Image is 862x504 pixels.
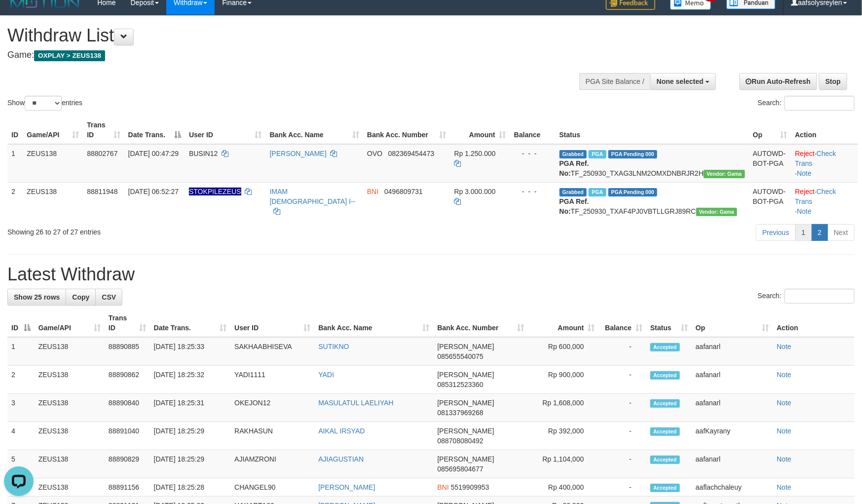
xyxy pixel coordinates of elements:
td: [DATE] 18:25:31 [150,394,231,422]
td: [DATE] 18:25:29 [150,422,231,450]
th: Bank Acc. Number: activate to sort column ascending [363,116,450,144]
button: None selected [650,73,716,90]
a: [PERSON_NAME] [270,150,327,157]
th: ID [7,116,23,144]
a: SUTIKNO [318,343,349,350]
th: Date Trans.: activate to sort column descending [124,116,185,144]
td: RAKHASUN [230,422,314,450]
span: [PERSON_NAME] [437,427,494,435]
button: Open LiveChat chat widget [4,4,34,34]
td: YADI1111 [230,366,314,394]
span: Accepted [650,456,680,464]
span: Marked by aafsreyleap [589,150,606,158]
td: - [599,478,647,497]
a: [PERSON_NAME] [318,483,375,491]
a: IMAM [DEMOGRAPHIC_DATA] I-- [270,188,356,205]
span: Copy 085312523360 to clipboard [437,381,483,388]
a: AJIAGUSTIAN [318,455,364,463]
td: ZEUS138 [35,450,105,478]
label: Search: [758,289,855,304]
td: ZEUS138 [23,182,83,220]
span: BUSIN12 [189,150,218,157]
span: Nama rekening ada tanda titik/strip, harap diedit [189,188,241,195]
td: aafanarl [692,394,773,422]
th: ID: activate to sort column descending [7,309,35,337]
td: - [599,366,647,394]
span: Grabbed [560,188,587,196]
a: Next [827,224,855,241]
td: SAKHAABHISEVA [230,337,314,366]
span: OXPLAY > ZEUS138 [34,50,105,61]
a: Reject [795,188,815,195]
th: Balance [510,116,556,144]
th: Op: activate to sort column ascending [749,116,791,144]
a: YADI [318,371,334,379]
input: Search: [785,289,855,304]
span: [DATE] 00:47:29 [128,150,179,157]
span: OVO [367,150,382,157]
th: Action [791,116,858,144]
a: Note [777,483,791,491]
h4: Game: [7,50,565,60]
span: Rp 3.000.000 [454,188,496,195]
span: Copy 085655540075 to clipboard [437,352,483,360]
span: Vendor URL: https://trx31.1velocity.biz [704,170,745,178]
span: [PERSON_NAME] [437,399,494,407]
td: ZEUS138 [35,366,105,394]
td: Rp 400,000 [528,478,599,497]
span: [PERSON_NAME] [437,455,494,463]
td: CHANGEL90 [230,478,314,497]
td: TF_250930_TXAG3LNM2OMXDNBRJR2H [556,144,749,183]
td: 3 [7,394,35,422]
td: ZEUS138 [35,478,105,497]
td: AUTOWD-BOT-PGA [749,182,791,220]
a: 2 [811,224,828,241]
a: Copy [66,289,96,306]
span: 88802767 [87,150,117,157]
span: Accepted [650,399,680,408]
td: Rp 392,000 [528,422,599,450]
th: Date Trans.: activate to sort column ascending [150,309,231,337]
td: aafanarl [692,366,773,394]
span: BNI [437,483,449,491]
a: Note [777,427,791,435]
span: Rp 1.250.000 [454,150,496,157]
a: Note [777,399,791,407]
th: Balance: activate to sort column ascending [599,309,647,337]
span: BNI [367,188,378,195]
td: TF_250930_TXAF4PJ0VBTLLGRJ89RC [556,182,749,220]
select: Showentries [25,96,62,111]
th: Amount: activate to sort column ascending [528,309,599,337]
th: Game/API: activate to sort column ascending [23,116,83,144]
th: Bank Acc. Number: activate to sort column ascending [433,309,528,337]
span: CSV [102,293,116,301]
a: Show 25 rows [7,289,66,306]
td: 4 [7,422,35,450]
td: AJIAMZRONI [230,450,314,478]
td: ZEUS138 [35,337,105,366]
td: · · [791,182,858,220]
th: Status [556,116,749,144]
td: Rp 1,608,000 [528,394,599,422]
label: Show entries [7,96,82,111]
th: Bank Acc. Name: activate to sort column ascending [266,116,363,144]
span: PGA Pending [608,188,658,196]
span: Accepted [650,484,680,492]
a: Reject [795,150,815,157]
th: Bank Acc. Name: activate to sort column ascending [314,309,433,337]
span: Show 25 rows [14,293,60,301]
td: 88890829 [105,450,150,478]
span: Accepted [650,343,680,351]
h1: Latest Withdraw [7,265,855,284]
span: [DATE] 06:52:27 [128,188,179,195]
th: User ID: activate to sort column ascending [185,116,266,144]
a: 1 [795,224,812,241]
td: 88891156 [105,478,150,497]
a: Note [777,371,791,379]
td: OKEJON12 [230,394,314,422]
span: Copy [72,293,89,301]
td: · · [791,144,858,183]
div: - - - [514,187,552,196]
span: Copy 085695804677 to clipboard [437,465,483,473]
td: AUTOWD-BOT-PGA [749,144,791,183]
